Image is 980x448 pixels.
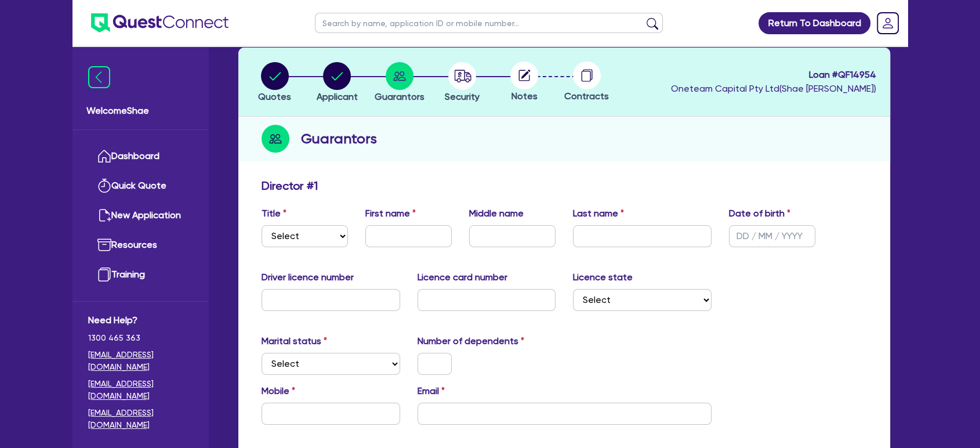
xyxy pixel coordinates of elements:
[262,179,318,193] h3: Director # 1
[758,12,870,34] a: Return To Dashboard
[97,238,111,252] img: resources
[262,334,327,348] label: Marital status
[444,62,480,104] button: Security
[97,179,111,193] img: quick-quote
[316,62,358,104] button: Applicant
[88,332,193,344] span: 1300 465 363
[445,91,480,102] span: Security
[88,349,193,373] a: [EMAIL_ADDRESS][DOMAIN_NAME]
[573,207,624,221] label: Last name
[873,8,903,38] a: Dropdown toggle
[418,334,524,348] label: Number of dependents
[262,125,289,153] img: step-icon
[671,68,876,82] span: Loan # QF14954
[262,384,295,398] label: Mobile
[418,270,507,284] label: Licence card number
[88,260,193,290] a: Training
[671,83,876,94] span: Oneteam Capital Pty Ltd ( Shae [PERSON_NAME] )
[88,171,193,201] a: Quick Quote
[365,207,416,221] label: First name
[97,208,111,222] img: new-application
[729,207,790,221] label: Date of birth
[88,230,193,260] a: Resources
[375,91,424,102] span: Guarantors
[258,91,291,102] span: Quotes
[86,104,195,118] span: Welcome Shae
[418,384,445,398] label: Email
[91,13,228,32] img: quest-connect-logo-blue
[88,378,193,402] a: [EMAIL_ADDRESS][DOMAIN_NAME]
[88,313,193,327] span: Need Help?
[88,201,193,230] a: New Application
[374,62,425,104] button: Guarantors
[301,128,377,149] h2: Guarantors
[97,268,111,281] img: training
[564,91,609,102] span: Contracts
[729,225,815,247] input: DD / MM / YYYY
[511,91,538,102] span: Notes
[257,62,292,104] button: Quotes
[469,207,524,221] label: Middle name
[317,91,358,102] span: Applicant
[262,270,354,284] label: Driver licence number
[573,270,633,284] label: Licence state
[88,407,193,431] a: [EMAIL_ADDRESS][DOMAIN_NAME]
[88,142,193,171] a: Dashboard
[262,207,286,221] label: Title
[88,66,110,88] img: icon-menu-close
[315,13,663,33] input: Search by name, application ID or mobile number...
